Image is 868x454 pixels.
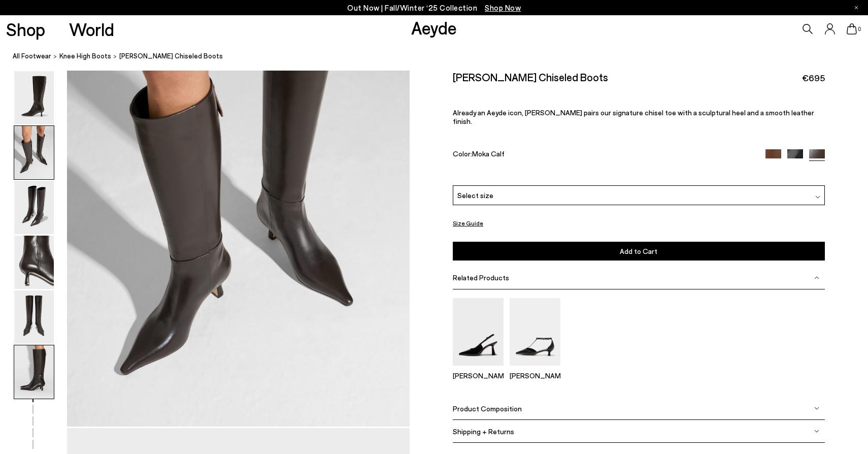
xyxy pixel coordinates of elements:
div: Color: [453,149,753,161]
a: 0 [847,23,857,35]
p: Out Now | Fall/Winter ‘25 Collection [347,2,521,14]
span: Shipping + Returns [453,427,514,436]
img: Rhea Chiseled Boots - Image 1 [14,71,54,124]
nav: breadcrumb [13,43,868,71]
p: [PERSON_NAME] [453,371,504,380]
img: Liz T-Bar Pumps [510,298,560,366]
h2: [PERSON_NAME] Chiseled Boots [453,71,608,83]
button: Add to Cart [453,242,824,261]
img: svg%3E [814,429,819,434]
img: Rhea Chiseled Boots - Image 4 [14,236,54,289]
span: Add to Cart [620,247,657,255]
a: Shop [6,20,45,38]
span: knee high boots [59,52,111,60]
a: All Footwear [13,51,51,61]
p: Already an Aeyde icon, [PERSON_NAME] pairs our signature chisel toe with a sculptural heel and a ... [453,108,824,125]
span: €695 [802,72,825,84]
a: World [69,20,114,38]
img: Rhea Chiseled Boots - Image 6 [14,345,54,399]
img: Rhea Chiseled Boots - Image 5 [14,290,54,344]
a: Fernanda Slingback Pumps [PERSON_NAME] [453,359,504,380]
span: [PERSON_NAME] Chiseled Boots [119,51,223,61]
img: Rhea Chiseled Boots - Image 2 [14,126,54,179]
button: Size Guide [453,217,483,230]
span: Navigate to /collections/new-in [485,3,521,12]
span: Moka Calf [472,149,505,158]
img: svg%3E [814,406,819,411]
span: Select size [457,190,493,201]
a: Liz T-Bar Pumps [PERSON_NAME] [510,359,560,380]
img: svg%3E [814,275,819,280]
span: Related Products [453,273,509,282]
img: Rhea Chiseled Boots - Image 3 [14,181,54,234]
a: Aeyde [411,17,457,38]
a: knee high boots [59,51,111,61]
img: Fernanda Slingback Pumps [453,298,504,366]
span: 0 [857,26,862,32]
img: svg%3E [815,194,820,200]
p: [PERSON_NAME] [510,371,560,380]
span: Product Composition [453,404,522,413]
